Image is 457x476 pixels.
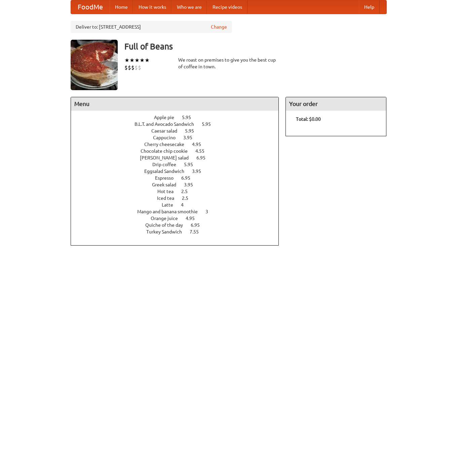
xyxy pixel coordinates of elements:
span: 4.55 [195,148,211,154]
a: Orange juice 4.95 [151,216,207,221]
span: 2.5 [181,189,194,194]
span: Latte [162,202,180,208]
a: Drip coffee 5.95 [152,162,205,167]
li: ★ [135,57,140,64]
span: Cappucino [153,135,182,140]
span: 3.95 [184,182,200,187]
span: Espresso [155,175,180,181]
a: FoodMe [71,0,110,14]
span: Greek salad [152,182,183,187]
li: ★ [124,57,129,64]
span: 7.55 [190,229,205,234]
a: Cappucino 3.95 [153,135,205,140]
a: Cherry cheesecake 4.95 [144,142,214,147]
li: $ [128,64,131,71]
a: Chocolate chip cookie 4.55 [141,148,217,154]
a: Iced tea 2.5 [157,195,201,201]
a: Eggsalad Sandwich 3.95 [144,169,214,174]
span: Apple pie [154,115,181,120]
span: 6.95 [191,222,206,228]
span: Hot tea [157,189,180,194]
li: ★ [145,57,150,64]
span: 4 [181,202,190,208]
li: $ [135,64,138,71]
a: Home [110,0,133,14]
span: 5.95 [184,162,200,167]
a: [PERSON_NAME] salad 6.95 [140,155,218,160]
b: Total: $0.00 [296,116,321,122]
a: Mango and banana smoothie 3 [137,209,221,214]
li: ★ [140,57,145,64]
span: 6.95 [196,155,212,160]
li: $ [138,64,141,71]
span: 3.95 [192,169,208,174]
a: Latte 4 [162,202,196,208]
h3: Full of Beans [124,40,387,53]
a: Turkey Sandwich 7.55 [146,229,211,234]
span: Caesar salad [151,128,184,134]
h4: Your order [286,97,386,111]
span: 5.95 [182,115,198,120]
span: Cherry cheesecake [144,142,191,147]
span: Chocolate chip cookie [141,148,194,154]
div: We roast on premises to give you the best cup of coffee in town. [178,57,279,70]
span: Quiche of the day [145,222,190,228]
a: Greek salad 3.95 [152,182,205,187]
span: Mango and banana smoothie [137,209,204,214]
div: Deliver to: [STREET_ADDRESS] [71,21,232,33]
span: 3.95 [183,135,199,140]
a: B.L.T. and Avocado Sandwich 5.95 [135,121,223,127]
span: 3 [205,209,215,214]
a: Change [211,24,227,30]
span: [PERSON_NAME] salad [140,155,195,160]
a: Apple pie 5.95 [154,115,203,120]
a: Quiche of the day 6.95 [145,222,212,228]
span: 4.95 [192,142,208,147]
a: How it works [133,0,172,14]
span: Iced tea [157,195,181,201]
span: 2.5 [182,195,195,201]
span: Turkey Sandwich [146,229,189,234]
a: Who we are [172,0,207,14]
a: Caesar salad 5.95 [151,128,206,134]
span: 4.95 [186,216,201,221]
img: angular.jpg [71,40,118,90]
li: $ [131,64,135,71]
span: Orange juice [151,216,185,221]
li: $ [124,64,128,71]
h4: Menu [71,97,279,111]
a: Help [359,0,380,14]
span: 5.95 [202,121,218,127]
a: Hot tea 2.5 [157,189,200,194]
span: Eggsalad Sandwich [144,169,191,174]
span: B.L.T. and Avocado Sandwich [135,121,201,127]
li: ★ [129,57,135,64]
span: 6.95 [181,175,197,181]
a: Recipe videos [207,0,247,14]
span: 5.95 [185,128,201,134]
span: Drip coffee [152,162,183,167]
a: Espresso 6.95 [155,175,203,181]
